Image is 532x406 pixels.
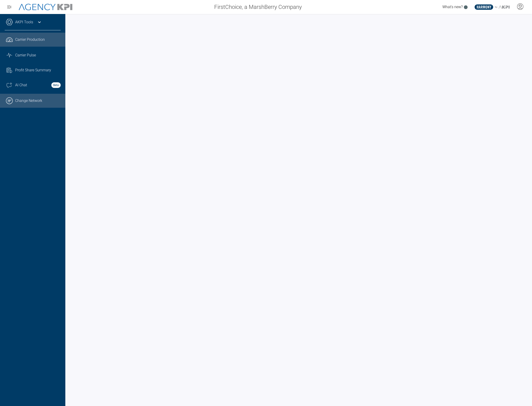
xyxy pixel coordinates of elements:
span: FirstChoice, a MarshBerry Company [214,3,302,11]
span: Profit Share Summary [15,67,51,73]
strong: Beta [51,82,61,88]
span: Carrier Production [15,37,45,42]
a: AKPI Tools [15,19,33,25]
span: AI Chat [15,82,27,88]
span: Carrier Pulse [15,52,36,58]
span: What's new? [442,5,463,9]
img: AgencyKPI [19,4,72,10]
